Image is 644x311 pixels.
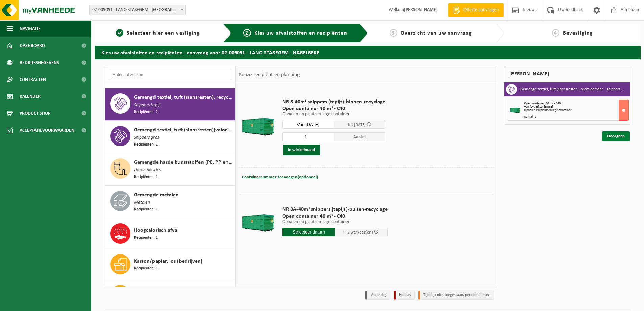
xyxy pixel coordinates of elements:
[365,291,390,300] li: Vaste dag
[20,105,50,122] span: Product Shop
[282,220,388,224] p: Ophalen en plaatsen lege container
[563,30,593,36] span: Bevestiging
[236,66,303,83] div: Keuze recipiënt en planning
[134,191,179,199] span: Gemengde metalen
[334,132,386,141] span: Aantal
[418,291,494,300] li: Tijdelijk niet toegestaan/période limitée
[390,29,397,37] span: 3
[20,122,74,139] span: Acceptatievoorwaarden
[20,88,41,105] span: Kalender
[282,98,385,105] span: NR 8-40m³ snippers (tapijt)-binnen-recyclage
[520,84,625,95] h3: Gemengd textiel, tuft (stansresten), recycleerbaar - snippers tapijt
[105,186,235,218] button: Gemengde metalen Metalen Recipiënten: 1
[134,199,150,206] span: Metalen
[134,166,161,174] span: Harde plastics
[20,71,46,88] span: Contracten
[134,134,159,141] span: Snippers gras
[254,30,347,36] span: Kies uw afvalstoffen en recipiënten
[524,102,561,105] span: Open container 40 m³ - C40
[134,126,233,134] span: Gemengd textiel, tuft (stansresten)(valorisatie)
[401,30,472,36] span: Overzicht van uw aanvraag
[134,206,158,213] span: Recipiënten: 1
[243,29,251,37] span: 2
[394,291,415,300] li: Holiday
[134,285,175,293] span: Kartonnen buizen
[105,218,235,249] button: Hoogcalorisch afval Recipiënten: 1
[282,105,385,112] span: Open container 40 m³ - C40
[282,228,335,236] input: Selecteer datum
[134,109,158,115] span: Recipiënten: 2
[524,105,553,109] strong: Van [DATE] tot [DATE]
[504,66,630,82] div: [PERSON_NAME]
[134,102,161,109] span: Snippers tapijt
[348,123,366,127] span: tot [DATE]
[552,29,559,37] span: 4
[90,5,185,15] span: 02-009091 - LANO STASEGEM - HARELBEKE
[109,70,232,80] input: Materiaal zoeken
[134,257,202,265] span: Karton/papier, los (bedrijven)
[127,30,200,36] span: Selecteer hier een vestiging
[404,7,438,13] strong: [PERSON_NAME]
[89,5,186,15] span: 02-009091 - LANO STASEGEM - HARELBEKE
[134,265,158,272] span: Recipiënten: 1
[602,131,630,141] a: Doorgaan
[20,20,41,37] span: Navigatie
[20,54,59,71] span: Bedrijfsgegevens
[242,175,318,179] span: Containernummer toevoegen(optioneel)
[134,226,179,235] span: Hoogcalorisch afval
[134,141,158,148] span: Recipiënten: 2
[105,88,235,121] button: Gemengd textiel, tuft (stansresten), recycleerbaar Snippers tapijt Recipiënten: 2
[134,93,233,102] span: Gemengd textiel, tuft (stansresten), recycleerbaar
[134,158,233,166] span: Gemengde harde kunststoffen (PE, PP en PVC), recycleerbaar (industrieel)
[524,115,628,119] div: Aantal: 1
[282,213,388,220] span: Open container 40 m³ - C40
[282,206,388,213] span: NR 8A-40m³ snippers (tapijt)-buiten-recyclage
[241,173,319,182] button: Containernummer toevoegen(optioneel)
[344,230,373,235] span: + 2 werkdag(en)
[105,249,235,280] button: Karton/papier, los (bedrijven) Recipiënten: 1
[462,7,500,14] span: Offerte aanvragen
[282,120,334,129] input: Selecteer datum
[134,235,158,241] span: Recipiënten: 1
[98,29,218,37] a: 1Selecteer hier een vestiging
[105,121,235,153] button: Gemengd textiel, tuft (stansresten)(valorisatie) Snippers gras Recipiënten: 2
[116,29,123,37] span: 1
[524,109,628,112] div: Ophalen en plaatsen lege container
[282,112,385,117] p: Ophalen en plaatsen lege container
[134,174,158,180] span: Recipiënten: 1
[20,37,45,54] span: Dashboard
[448,3,504,17] a: Offerte aanvragen
[95,46,641,59] h2: Kies uw afvalstoffen en recipiënten - aanvraag voor 02-009091 - LANO STASEGEM - HARELBEKE
[105,153,235,186] button: Gemengde harde kunststoffen (PE, PP en PVC), recycleerbaar (industrieel) Harde plastics Recipiënt...
[283,145,320,155] button: In winkelmand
